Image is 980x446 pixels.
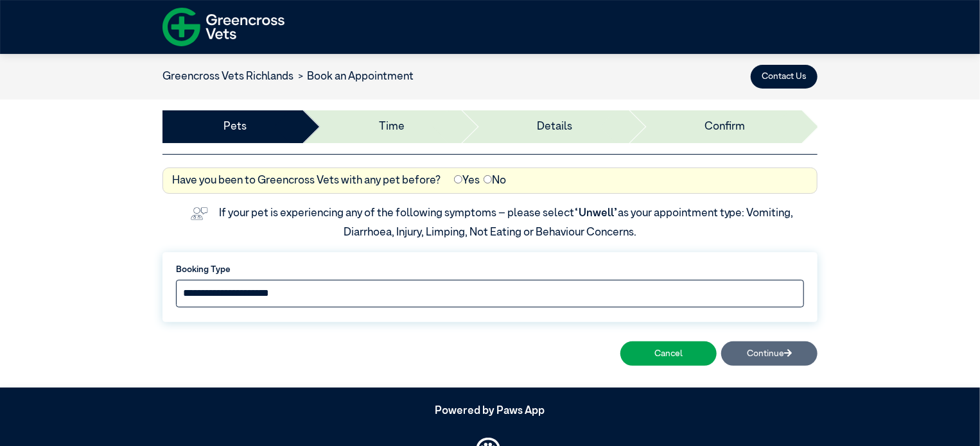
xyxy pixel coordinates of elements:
[484,175,492,184] input: No
[162,71,293,82] a: Greencross Vets Richlands
[219,208,796,238] label: If your pet is experiencing any of the following symptoms – please select as your appointment typ...
[162,405,818,418] h5: Powered by Paws App
[162,3,284,51] img: f-logo
[751,65,818,89] button: Contact Us
[574,208,618,219] span: “Unwell”
[186,203,213,225] img: vet
[223,119,247,135] a: Pets
[620,341,717,365] button: Cancel
[454,173,480,189] label: Yes
[484,173,506,189] label: No
[454,175,462,184] input: Yes
[172,173,441,189] label: Have you been to Greencross Vets with any pet before?
[176,263,804,276] label: Booking Type
[162,69,414,85] nav: breadcrumb
[293,69,414,85] li: Book an Appointment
